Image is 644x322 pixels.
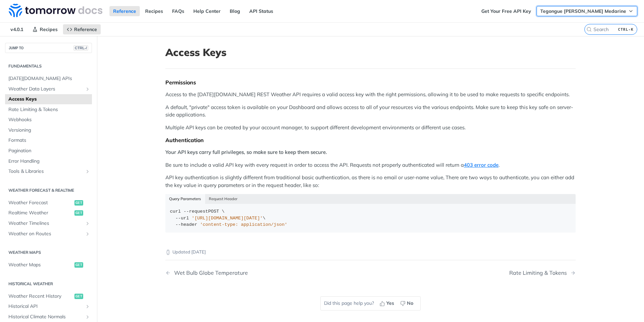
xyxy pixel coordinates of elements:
[5,229,92,239] a: Weather on RoutesShow subpages for Weather on Routes
[165,263,576,283] nav: Pagination Controls
[165,79,576,86] div: Permissions
[40,26,58,32] span: Recipes
[184,209,208,214] span: --request
[29,24,61,34] a: Recipes
[8,210,73,216] span: Realtime Weather
[85,221,90,226] button: Show subpages for Weather Timelines
[5,166,92,177] a: Tools & LibrariesShow subpages for Tools & Libraries
[109,6,140,16] a: Reference
[8,137,90,144] span: Formats
[165,46,576,58] h1: Access Keys
[8,303,83,310] span: Historical API
[5,260,92,270] a: Weather Mapsget
[85,169,90,174] button: Show subpages for Tools & Libraries
[165,149,327,155] strong: Your API keys carry full privileges, so make sure to keep them secure.
[5,218,92,229] a: Weather TimelinesShow subpages for Weather Timelines
[464,162,498,168] a: 403 error code
[165,161,576,169] p: Be sure to include a valid API key with every request in order to access the API. Requests not pr...
[170,209,181,214] span: curl
[5,291,92,301] a: Weather Recent Historyget
[5,156,92,166] a: Error Handling
[8,75,90,82] span: [DATE][DOMAIN_NAME] APIs
[246,6,277,16] a: API Status
[5,94,92,104] a: Access Keys
[407,300,413,307] span: No
[8,96,90,103] span: Access Keys
[9,4,102,17] img: Tomorrow.io Weather API Docs
[8,127,90,134] span: Versioning
[165,124,576,132] p: Multiple API keys can be created by your account manager, to support different development enviro...
[8,262,73,268] span: Weather Maps
[5,74,92,84] a: [DATE][DOMAIN_NAME] APIs
[74,262,83,268] span: get
[5,115,92,125] a: Webhooks
[398,298,417,308] button: No
[85,304,90,309] button: Show subpages for Historical API
[7,24,27,34] span: v4.0.1
[85,86,90,92] button: Show subpages for Weather Data Layers
[8,168,83,175] span: Tools & Libraries
[226,6,244,16] a: Blog
[586,27,592,32] svg: Search
[175,216,189,221] span: --url
[8,314,83,320] span: Historical Climate Normals
[8,293,73,300] span: Weather Recent History
[165,270,341,276] a: Previous Page: Wet Bulb Globe Temperature
[537,6,637,16] button: Tegongue [PERSON_NAME] Medarine
[175,222,197,227] span: --header
[478,6,535,16] a: Get Your Free API Key
[5,187,92,193] h2: Weather Forecast & realtime
[165,174,576,189] p: API key authentication is slightly different from traditional basic authentication, as there is n...
[74,200,83,206] span: get
[509,270,570,276] div: Rate Limiting & Tokens
[5,146,92,156] a: Pagination
[5,208,92,218] a: Realtime Weatherget
[74,210,83,216] span: get
[165,249,576,256] p: Updated [DATE]
[8,220,83,227] span: Weather Timelines
[170,208,571,228] div: POST \ \
[509,270,576,276] a: Next Page: Rate Limiting & Tokens
[85,314,90,320] button: Show subpages for Historical Climate Normals
[8,106,90,113] span: Rate Limiting & Tokens
[73,45,88,51] span: CTRL-/
[5,249,92,256] h2: Weather Maps
[5,198,92,208] a: Weather Forecastget
[5,84,92,94] a: Weather Data LayersShow subpages for Weather Data Layers
[141,6,167,16] a: Recipes
[8,116,90,123] span: Webhooks
[5,301,92,312] a: Historical APIShow subpages for Historical API
[165,104,576,119] p: A default, "private" access token is available on your Dashboard and allows access to all of your...
[74,26,97,32] span: Reference
[63,24,101,34] a: Reference
[5,105,92,115] a: Rate Limiting & Tokens
[8,199,73,206] span: Weather Forecast
[8,158,90,165] span: Error Handling
[5,125,92,135] a: Versioning
[165,91,576,99] p: Access to the [DATE][DOMAIN_NAME] REST Weather API requires a valid access key with the right per...
[190,6,224,16] a: Help Center
[5,281,92,287] h2: Historical Weather
[171,270,248,276] div: Wet Bulb Globe Temperature
[85,231,90,237] button: Show subpages for Weather on Routes
[8,231,83,237] span: Weather on Routes
[540,8,626,14] span: Tegongue [PERSON_NAME] Medarine
[5,43,92,53] button: JUMP TOCTRL-/
[200,222,287,227] span: 'content-type: application/json'
[377,298,398,308] button: Yes
[5,63,92,69] h2: Fundamentals
[616,26,635,33] kbd: CTRL-K
[168,6,188,16] a: FAQs
[192,216,263,221] span: '[URL][DOMAIN_NAME][DATE]'
[205,194,241,204] button: Request Header
[8,86,83,92] span: Weather Data Layers
[5,135,92,145] a: Formats
[5,312,92,322] a: Historical Climate NormalsShow subpages for Historical Climate Normals
[386,300,394,307] span: Yes
[165,137,576,143] div: Authentication
[8,147,90,154] span: Pagination
[74,294,83,299] span: get
[320,296,421,311] div: Did this page help you?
